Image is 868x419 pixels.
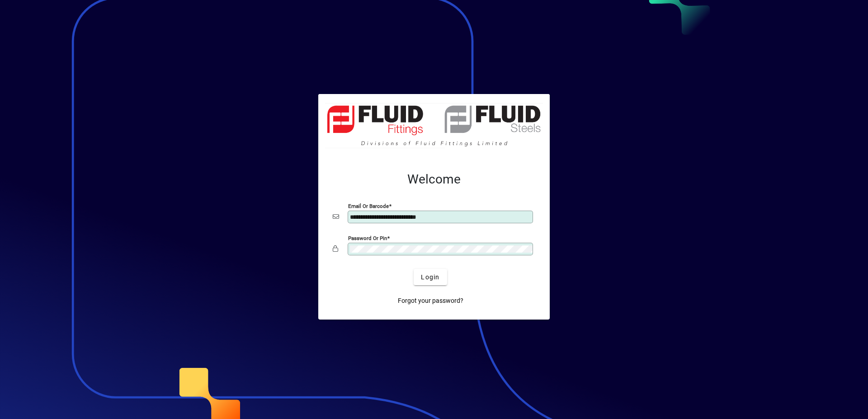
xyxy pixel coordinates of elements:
span: Forgot your password? [398,296,463,306]
span: Login [421,273,439,282]
mat-label: Password or Pin [348,235,387,241]
h2: Welcome [333,172,535,187]
mat-label: Email or Barcode [348,203,389,209]
button: Login [414,269,447,285]
a: Forgot your password? [394,292,467,309]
